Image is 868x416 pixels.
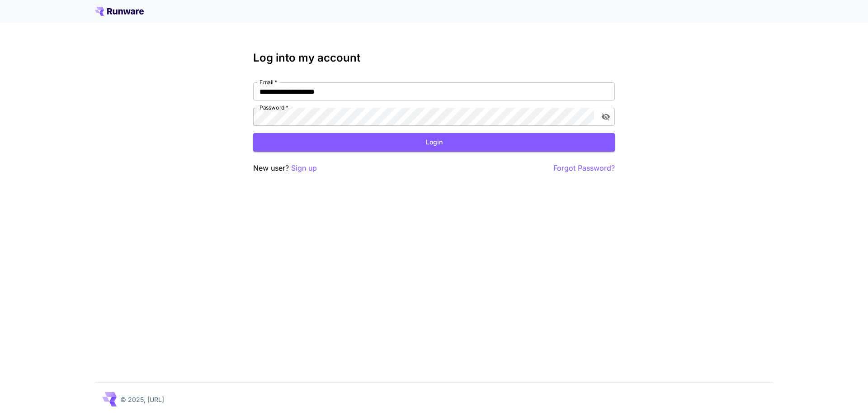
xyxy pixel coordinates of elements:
[598,109,614,125] button: toggle password visibility
[259,78,277,86] label: Email
[553,163,615,174] button: Forgot Password?
[253,52,615,64] h3: Log into my account
[253,133,615,152] button: Login
[253,163,317,174] p: New user?
[291,163,317,174] button: Sign up
[259,104,288,111] label: Password
[120,395,164,404] p: © 2025, [URL]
